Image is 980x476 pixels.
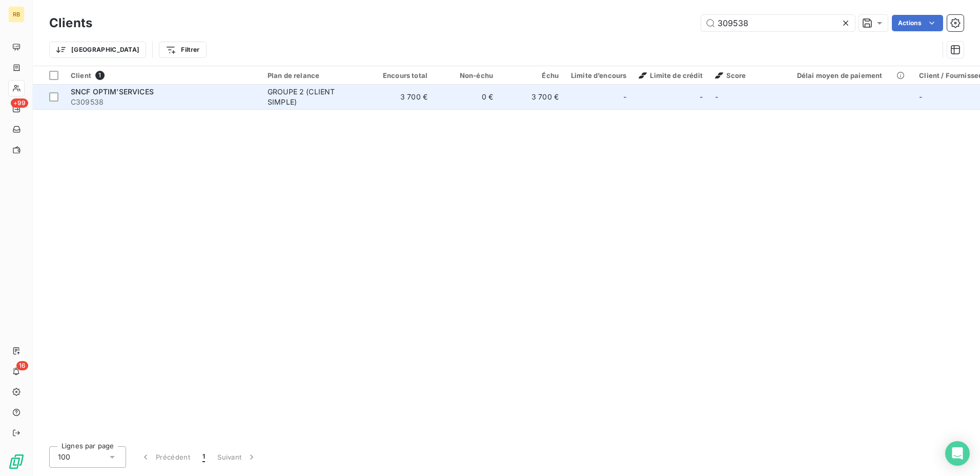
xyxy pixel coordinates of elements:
[623,92,626,102] span: -
[58,452,70,462] span: 100
[8,453,25,470] img: Logo LeanPay
[701,15,855,31] input: Rechercher
[440,71,493,80] div: Non-échu
[505,71,559,80] div: Échu
[16,361,28,370] span: 16
[639,71,702,80] span: Limite de crédit
[700,92,703,102] span: -
[8,6,25,23] div: RB
[211,446,263,468] button: Suivant
[368,85,434,109] td: 3 700 €
[49,42,146,58] button: [GEOGRAPHIC_DATA]
[159,42,206,58] button: Filtrer
[571,71,626,80] div: Limite d’encours
[71,97,255,107] span: C309538
[499,85,565,109] td: 3 700 €
[196,446,211,468] button: 1
[71,71,91,80] span: Client
[268,87,362,107] div: GROUPE 2 (CLIENT SIMPLE)
[8,101,24,117] a: +99
[919,92,922,101] span: -
[715,92,718,101] span: -
[71,87,154,96] span: SNCF OPTIM'SERVICES
[95,71,105,80] span: 1
[202,452,205,462] span: 1
[715,71,746,80] span: Score
[49,14,92,32] h3: Clients
[374,71,427,80] div: Encours total
[945,441,970,466] div: Open Intercom Messenger
[892,15,943,31] button: Actions
[134,446,196,468] button: Précédent
[434,85,499,109] td: 0 €
[268,71,362,80] div: Plan de relance
[797,71,907,80] div: Délai moyen de paiement
[11,98,28,108] span: +99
